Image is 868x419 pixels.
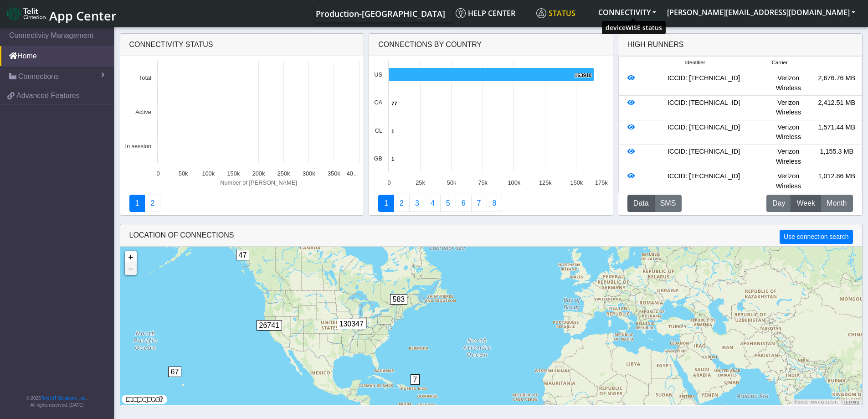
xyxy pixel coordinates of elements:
span: Day [772,198,785,209]
a: 14 Days Trend [456,195,472,212]
div: 2,412.51 MB [812,98,861,118]
text: 75k [478,179,488,186]
text: 300k [302,170,315,177]
button: Day [766,195,791,212]
div: Verizon Wireless [764,147,812,166]
text: 350k [328,170,340,177]
div: Connections By Country [369,34,613,56]
a: Status [533,4,593,22]
text: 0 [156,170,159,177]
a: Connectivity status [129,195,145,212]
span: 7 [411,374,420,385]
text: 77 [391,101,397,106]
button: CONNECTIVITY [593,4,662,21]
text: 175k [595,179,608,186]
div: deviceWISE status [602,21,666,34]
button: Data [627,195,655,212]
span: 67 [168,367,182,377]
div: 1,571.44 MB [812,123,861,142]
div: Verizon Wireless [764,98,812,118]
text: 250k [277,170,290,177]
img: knowledge.svg [456,8,466,18]
a: Help center [452,4,533,22]
text: 100k [508,179,521,186]
a: Connections By Country [378,195,394,212]
text: 50k [447,179,457,186]
a: Zero Session [471,195,487,212]
button: Use connection search [780,230,853,244]
div: Verizon Wireless [764,171,812,191]
a: Telit IoT Solutions, Inc. [41,396,87,401]
text: Number of [PERSON_NAME] [220,179,297,186]
span: App Center [49,7,117,24]
a: Zoom in [125,251,137,263]
div: 1,012.86 MB [812,171,861,191]
text: 40… [346,170,359,177]
div: LOCATION OF CONNECTIONS [120,224,862,247]
span: Status [536,8,575,18]
a: Usage per Country [409,195,425,212]
a: Connections By Carrier [425,195,441,212]
div: Verizon Wireless [764,123,812,142]
a: Deployment status [144,195,160,212]
text: 100k [202,170,215,177]
text: 1 [391,129,394,134]
div: 1,155.3 MB [812,147,861,166]
div: Verizon Wireless [764,73,812,93]
button: [PERSON_NAME][EMAIL_ADDRESS][DOMAIN_NAME] [662,4,861,21]
span: Help center [456,8,515,18]
text: 163910 [575,72,591,78]
img: logo-telit-cinterion-gw-new.png [7,6,46,21]
div: High Runners [627,39,684,50]
span: 47 [236,250,250,260]
span: Production-[GEOGRAPHIC_DATA] [316,8,445,19]
text: 50k [178,170,188,177]
div: ICCID: [TECHNICAL_ID] [643,73,764,93]
span: Month [827,198,847,209]
text: 150k [227,170,240,177]
div: 47 [236,250,254,277]
text: GB [374,155,383,162]
a: Carrier [394,195,410,212]
span: 26741 [257,320,282,331]
div: 2,676.76 MB [812,73,861,93]
span: 130347 [337,319,366,329]
text: 1 [391,156,394,162]
span: 583 [390,294,408,305]
text: Total [139,74,151,81]
nav: Summary paging [129,195,355,212]
text: 25k [416,179,425,186]
text: CA [374,99,382,106]
div: 7 [411,374,420,402]
a: App Center [7,4,115,23]
span: Carrier [772,59,788,67]
div: ICCID: [TECHNICAL_ID] [643,171,764,191]
a: Not Connected for 30 days [487,195,503,212]
div: ICCID: [TECHNICAL_ID] [643,98,764,118]
text: 125k [539,179,552,186]
nav: Summary paging [378,195,604,212]
a: Terms [843,400,860,404]
text: 0 [388,179,391,186]
span: Week [796,198,815,209]
div: 67 [168,367,186,394]
text: Active [135,109,151,115]
span: Connections [18,71,59,82]
span: Identifier [685,59,705,67]
button: Month [821,195,853,212]
a: Usage by Carrier [440,195,456,212]
button: SMS [654,195,682,212]
a: Your current platform instance [315,4,445,22]
text: 150k [570,179,583,186]
img: status.svg [536,8,546,18]
text: In session [125,143,151,150]
div: ©2025 MapQuest, | [792,399,862,405]
text: CL [375,127,382,134]
div: Connectivity status [120,34,364,56]
text: 200k [252,170,265,177]
span: Advanced Features [16,90,80,101]
div: ICCID: [TECHNICAL_ID] [643,123,764,142]
text: US [374,71,382,78]
div: ICCID: [TECHNICAL_ID] [643,147,764,166]
button: Week [791,195,821,212]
